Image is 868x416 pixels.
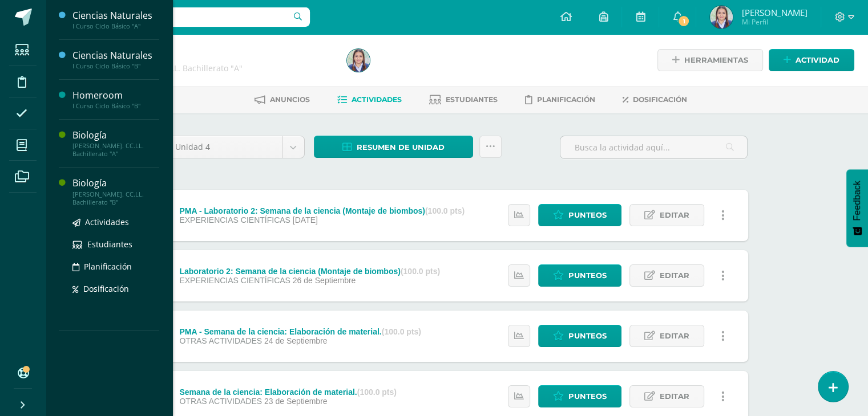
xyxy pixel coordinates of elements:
[72,177,159,190] div: Biología
[72,142,159,158] div: [PERSON_NAME]. CC.LL. Bachillerato "A"
[710,6,733,28] img: 479b577d4c74b4d5836b4337b33c934a.png
[87,239,132,250] span: Estudiantes
[72,177,159,206] a: Biología[PERSON_NAME]. CC.LL. Bachillerato "B"
[425,206,465,215] strong: (100.0 pts)
[352,95,402,104] span: Actividades
[741,7,807,18] span: [PERSON_NAME]
[72,129,159,142] div: Biología
[429,91,498,109] a: Estudiantes
[657,49,763,71] a: Herramientas
[537,95,595,104] span: Planificación
[446,95,498,104] span: Estudiantes
[72,89,159,102] div: Homeroom
[83,283,129,294] span: Dosificación
[179,388,397,397] div: Semana de la ciencia: Elaboración de material.
[89,63,333,74] div: Quinto Bach. CC.LL. Bachillerato 'A'
[846,169,868,247] button: Feedback - Mostrar encuesta
[677,15,690,27] span: 1
[401,267,440,276] strong: (100.0 pts)
[538,204,621,226] a: Punteos
[525,91,595,109] a: Planificación
[568,265,607,286] span: Punteos
[568,325,607,346] span: Punteos
[623,91,687,109] a: Dosificación
[179,276,290,285] span: EXPERIENCIAS CIENTÍFICAS
[179,336,262,345] span: OTRAS ACTIVIDADES
[72,9,159,22] div: Ciencias Naturales
[264,397,328,406] span: 23 de Septiembre
[175,136,274,158] span: Unidad 4
[72,49,159,62] div: Ciencias Naturales
[72,49,159,70] a: Ciencias NaturalesI Curso Ciclo Básico "B"
[72,22,159,30] div: I Curso Ciclo Básico "A"
[72,129,159,158] a: Biología[PERSON_NAME]. CC.LL. Bachillerato "A"
[255,91,310,109] a: Anuncios
[538,385,621,407] a: Punteos
[179,397,262,406] span: OTRAS ACTIVIDADES
[337,91,402,109] a: Actividades
[179,267,440,276] div: Laboratorio 2: Semana de la ciencia (Montaje de biombos)
[89,47,333,63] h1: Biología
[660,265,689,286] span: Editar
[633,95,687,104] span: Dosificación
[72,190,159,206] div: [PERSON_NAME]. CC.LL. Bachillerato "B"
[347,49,370,72] img: 479b577d4c74b4d5836b4337b33c934a.png
[538,325,621,347] a: Punteos
[84,261,132,272] span: Planificación
[72,89,159,110] a: HomeroomI Curso Ciclo Básico "B"
[796,50,839,71] span: Actividad
[538,264,621,287] a: Punteos
[357,137,445,158] span: Resumen de unidad
[72,102,159,110] div: I Curso Ciclo Básico "B"
[560,136,747,158] input: Busca la actividad aquí...
[53,7,310,27] input: Busca un usuario...
[568,205,607,226] span: Punteos
[293,276,356,285] span: 26 de Septiembre
[382,327,421,336] strong: (100.0 pts)
[314,136,473,158] a: Resumen de unidad
[293,215,318,225] span: [DATE]
[167,136,304,158] a: Unidad 4
[264,336,328,345] span: 24 de Septiembre
[72,260,159,273] a: Planificación
[568,386,607,407] span: Punteos
[72,282,159,295] a: Dosificación
[179,327,421,336] div: PMA - Semana de la ciencia: Elaboración de material.
[769,49,854,71] a: Actividad
[72,238,159,251] a: Estudiantes
[72,215,159,229] a: Actividades
[684,50,748,71] span: Herramientas
[660,205,689,226] span: Editar
[72,9,159,30] a: Ciencias NaturalesI Curso Ciclo Básico "A"
[660,386,689,407] span: Editar
[85,217,129,227] span: Actividades
[357,388,397,397] strong: (100.0 pts)
[270,95,310,104] span: Anuncios
[741,17,807,27] span: Mi Perfil
[660,325,689,346] span: Editar
[852,181,862,221] span: Feedback
[179,206,465,215] div: PMA - Laboratorio 2: Semana de la ciencia (Montaje de biombos)
[72,62,159,70] div: I Curso Ciclo Básico "B"
[179,215,290,225] span: EXPERIENCIAS CIENTÍFICAS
